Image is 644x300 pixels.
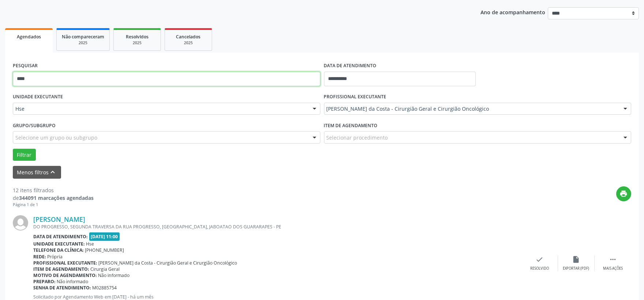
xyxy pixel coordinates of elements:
[33,247,84,253] b: Telefone da clínica:
[33,241,85,247] b: Unidade executante:
[33,254,46,260] b: Rede:
[481,7,545,16] p: Ano de acompanhamento
[93,285,117,291] span: M02885754
[324,120,378,131] label: Item de agendamento
[609,255,617,263] i: 
[603,266,623,271] div: Mais ações
[33,260,97,266] b: Profissional executante:
[15,134,97,141] span: Selecione um grupo ou subgrupo
[98,272,130,278] span: Não informado
[126,34,148,40] span: Resolvidos
[530,266,549,271] div: Resolvido
[324,91,387,103] label: PROFISSIONAL EXECUTANTE
[19,194,94,201] strong: 344091 marcações agendadas
[89,232,120,241] span: [DATE] 11:00
[13,194,94,202] div: de
[33,224,521,230] div: DO PROGRESSO, SEGUNDA TRAVERSA DA RUA PROGRESSO, [GEOGRAPHIC_DATA], JABOATAO DOS GUARARAPES - PE
[99,260,237,266] span: [PERSON_NAME] da Costa - Cirurgião Geral e Cirurgião Oncológico
[13,215,28,231] img: img
[86,241,94,247] span: Hse
[13,202,94,208] div: Página 1 de 1
[324,60,377,72] label: DATA DE ATENDIMENTO
[33,272,97,278] b: Motivo de agendamento:
[536,255,544,263] i: check
[616,186,631,201] button: print
[13,91,63,103] label: UNIDADE EXECUTANTE
[85,247,124,253] span: [PHONE_NUMBER]
[327,134,388,141] span: Selecionar procedimento
[91,266,120,272] span: Cirurgia Geral
[33,215,85,223] a: [PERSON_NAME]
[62,34,104,40] span: Não compareceram
[327,105,617,113] span: [PERSON_NAME] da Costa - Cirurgião Geral e Cirurgião Oncológico
[13,186,94,194] div: 12 itens filtrados
[620,190,628,198] i: print
[15,105,305,113] span: Hse
[119,40,155,46] div: 2025
[33,285,91,291] b: Senha de atendimento:
[13,60,38,72] label: PESQUISAR
[33,278,56,285] b: Preparo:
[13,166,61,179] button: Menos filtroskeyboard_arrow_up
[33,233,88,240] b: Data de atendimento:
[170,40,207,46] div: 2025
[48,254,63,260] span: Própria
[13,120,56,131] label: Grupo/Subgrupo
[176,34,201,40] span: Cancelados
[572,255,580,263] i: insert_drive_file
[563,266,590,271] div: Exportar (PDF)
[17,34,41,40] span: Agendados
[57,278,88,285] span: Não informado
[62,40,104,46] div: 2025
[13,149,36,161] button: Filtrar
[33,266,89,272] b: Item de agendamento:
[49,168,57,176] i: keyboard_arrow_up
